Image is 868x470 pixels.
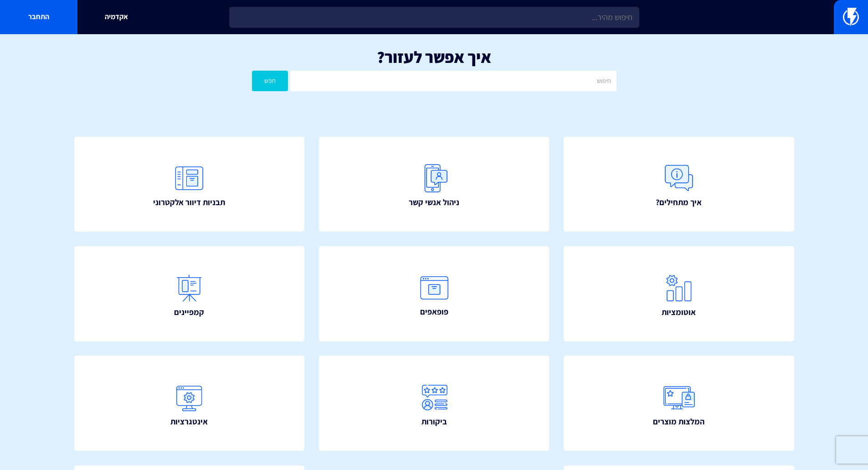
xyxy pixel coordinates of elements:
a: פופאפים [319,246,550,341]
span: המלצות מוצרים [653,416,704,428]
span: איך מתחילים? [656,196,702,208]
span: פופאפים [420,306,448,318]
input: חיפוש [290,71,616,91]
a: ניהול אנשי קשר [319,137,550,232]
span: אינטגרציות [170,416,208,428]
button: חפש [252,71,288,91]
h1: איך אפשר לעזור? [14,48,854,66]
a: ביקורות [319,356,550,451]
a: אוטומציות [564,246,794,341]
input: חיפוש מהיר... [229,7,639,28]
a: המלצות מוצרים [564,356,794,451]
a: איך מתחילים? [564,137,794,232]
span: ביקורות [421,416,447,428]
a: אינטגרציות [74,356,305,451]
span: ניהול אנשי קשר [409,196,459,208]
span: קמפיינים [174,306,204,318]
span: תבניות דיוור אלקטרוני [153,196,225,208]
a: קמפיינים [74,246,305,341]
span: אוטומציות [662,306,696,318]
a: תבניות דיוור אלקטרוני [74,137,305,232]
